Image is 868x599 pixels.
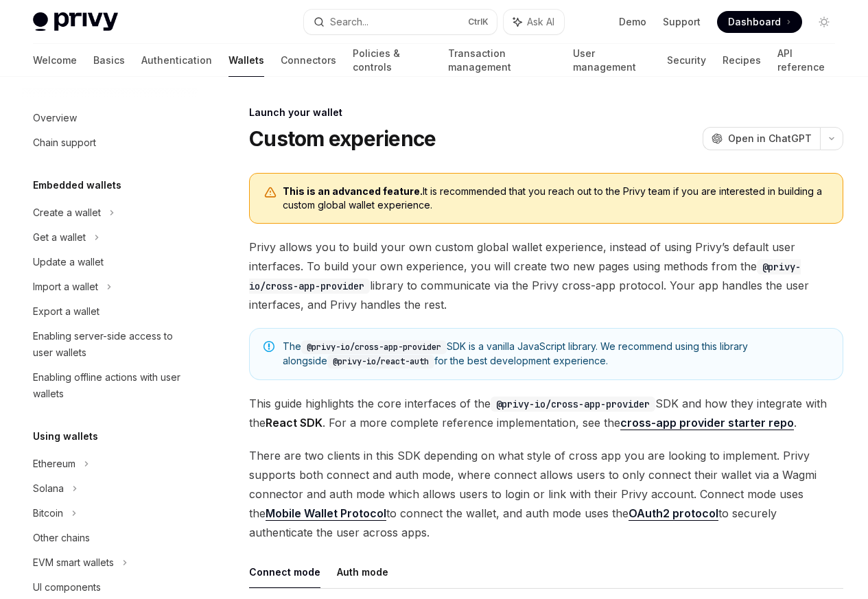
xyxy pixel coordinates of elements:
[667,44,706,77] a: Security
[330,14,368,30] div: Search...
[620,416,794,430] strong: cross-app provider starter repo
[728,15,781,29] span: Dashboard
[283,340,829,368] span: The SDK is a vanilla JavaScript library. We recommend using this library alongside for the best d...
[283,185,829,212] span: It is recommended that you reach out to the Privy team if you are interested in building a custom...
[527,15,554,29] span: Ask AI
[22,250,198,274] a: Update a wallet
[33,12,118,32] img: light logo
[228,44,264,77] a: Wallets
[33,303,99,320] div: Export a wallet
[22,526,198,550] a: Other chains
[33,579,101,596] div: UI components
[266,416,322,430] strong: React SDK
[33,554,114,571] div: EVM smart wallets
[266,506,386,521] a: Mobile Wallet Protocol
[717,11,802,33] a: Dashboard
[33,530,90,546] div: Other chains
[777,44,835,77] a: API reference
[141,44,212,77] a: Authentication
[33,44,77,77] a: Welcome
[33,229,86,246] div: Get a wallet
[33,279,98,295] div: Import a wallet
[22,106,198,130] a: Overview
[573,44,650,77] a: User management
[33,134,96,151] div: Chain support
[22,299,198,324] a: Export a wallet
[619,15,646,29] a: Demo
[703,127,820,150] button: Open in ChatGPT
[33,177,121,193] h5: Embedded wallets
[33,328,189,361] div: Enabling server-side access to user wallets
[448,44,557,77] a: Transaction management
[249,106,843,119] div: Launch your wallet
[33,480,64,497] div: Solana
[249,556,320,588] button: Connect mode
[723,44,761,77] a: Recipes
[353,44,432,77] a: Policies & controls
[249,126,436,151] h1: Custom experience
[33,254,104,270] div: Update a wallet
[283,185,423,197] b: This is an advanced feature.
[22,130,198,155] a: Chain support
[327,355,434,368] code: @privy-io/react-auth
[33,505,63,521] div: Bitcoin
[33,456,75,472] div: Ethereum
[249,237,843,314] span: Privy allows you to build your own custom global wallet experience, instead of using Privy’s defa...
[813,11,835,33] button: Toggle dark mode
[263,341,274,352] svg: Note
[33,369,189,402] div: Enabling offline actions with user wallets
[304,10,497,34] button: Search...CtrlK
[504,10,564,34] button: Ask AI
[728,132,812,145] span: Open in ChatGPT
[249,446,843,542] span: There are two clients in this SDK depending on what style of cross app you are looking to impleme...
[301,340,447,354] code: @privy-io/cross-app-provider
[249,394,843,432] span: This guide highlights the core interfaces of the SDK and how they integrate with the . For a more...
[337,556,388,588] button: Auth mode
[281,44,336,77] a: Connectors
[93,44,125,77] a: Basics
[22,365,198,406] a: Enabling offline actions with user wallets
[620,416,794,430] a: cross-app provider starter repo
[468,16,489,27] span: Ctrl K
[33,428,98,445] h5: Using wallets
[263,186,277,200] svg: Warning
[33,204,101,221] div: Create a wallet
[663,15,701,29] a: Support
[629,506,718,521] a: OAuth2 protocol
[22,324,198,365] a: Enabling server-side access to user wallets
[491,397,655,412] code: @privy-io/cross-app-provider
[33,110,77,126] div: Overview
